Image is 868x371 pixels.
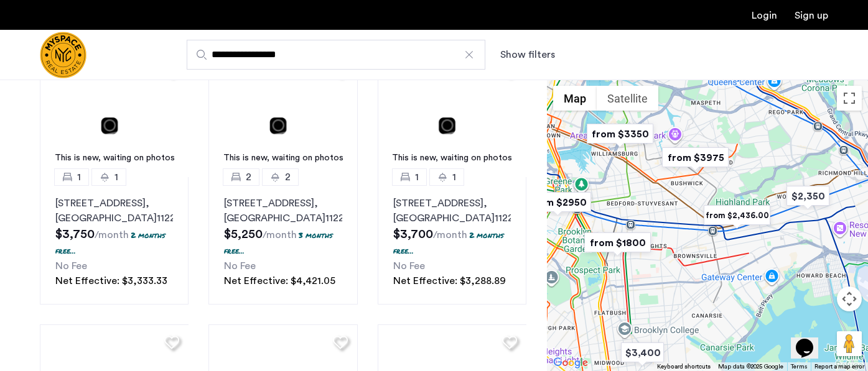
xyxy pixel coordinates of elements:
span: 1 [114,170,118,185]
span: No Fee [224,261,256,271]
img: 3.gif [378,53,527,177]
span: No Fee [393,261,425,271]
span: $3,700 [393,228,433,240]
p: [STREET_ADDRESS] 11226 [393,196,511,226]
span: 1 [452,170,456,185]
div: from $2950 [520,188,596,216]
img: Google [550,355,591,371]
p: [STREET_ADDRESS] 11226 [55,196,173,226]
sub: /month [263,230,297,240]
a: Report a map error [814,362,864,371]
span: Net Effective: $3,333.33 [55,276,167,286]
button: Show street map [553,86,597,111]
button: Keyboard shortcuts [657,362,711,371]
a: 11[STREET_ADDRESS], [GEOGRAPHIC_DATA]112262 months free...No FeeNet Effective: $3,288.89 [378,177,526,305]
p: [STREET_ADDRESS] 11226 [224,196,342,226]
span: 2 [285,170,291,185]
a: Terms (opens in new tab) [791,362,807,371]
span: Map data ©2025 Google [718,364,783,370]
a: This is new, waiting on photos [40,53,189,177]
span: $5,250 [224,228,263,240]
div: $2,350 [782,182,834,210]
a: This is new, waiting on photos [208,53,358,177]
span: Net Effective: $3,288.89 [393,276,506,286]
img: 3.gif [40,53,189,177]
sub: /month [95,230,129,240]
p: 2 months free... [393,230,504,256]
a: Open this area in Google Maps (opens a new window) [550,355,591,371]
a: Cazamio Logo [40,32,86,78]
div: from $2914 [576,56,653,84]
img: logo [40,32,86,78]
button: Toggle fullscreen view [837,86,862,111]
span: $3,750 [55,228,95,240]
div: This is new, waiting on photos [384,152,521,165]
div: from $2,436.00 [699,201,775,229]
span: 2 [246,170,251,185]
a: This is new, waiting on photos [378,53,527,177]
iframe: chat widget [791,321,831,359]
sub: /month [433,230,467,240]
div: This is new, waiting on photos [215,152,352,165]
img: 3.gif [208,53,358,177]
div: from $3975 [657,144,734,172]
div: $3,400 [616,339,669,367]
button: Show or hide filters [500,47,555,62]
input: Apartment Search [187,40,485,70]
div: This is new, waiting on photos [46,152,183,165]
button: Show satellite imagery [597,86,658,111]
span: Net Effective: $4,421.05 [224,276,335,286]
a: 11[STREET_ADDRESS], [GEOGRAPHIC_DATA]112262 months free...No FeeNet Effective: $3,333.33 [40,177,189,305]
div: from $3350 [582,120,658,148]
button: Map camera controls [837,286,862,311]
button: Drag Pegman onto the map to open Street View [837,331,862,356]
span: 1 [77,170,81,185]
a: Login [752,11,777,21]
a: Registration [795,11,828,21]
a: 22[STREET_ADDRESS], [GEOGRAPHIC_DATA]112263 months free...No FeeNet Effective: $4,421.05 [208,177,357,305]
span: No Fee [55,261,87,271]
div: from $1800 [579,229,656,257]
span: 1 [415,170,419,185]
